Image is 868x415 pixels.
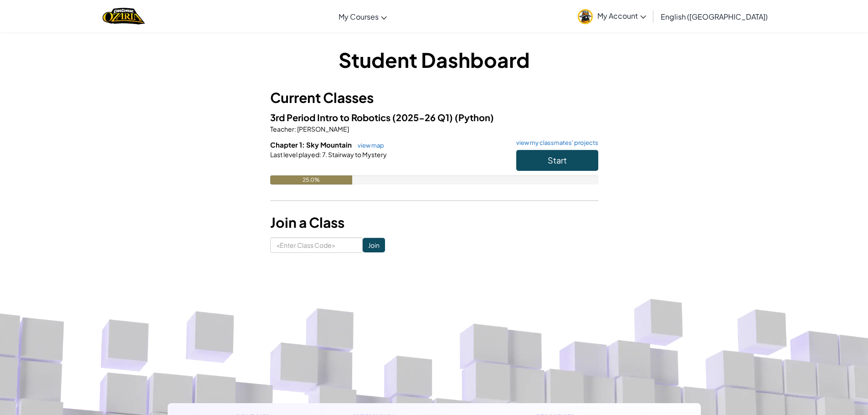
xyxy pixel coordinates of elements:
span: : [294,125,296,133]
span: [PERSON_NAME] [296,125,349,133]
a: view my classmates' projects [512,140,598,146]
a: My Courses [334,4,391,29]
a: My Account [573,2,651,31]
span: Start [548,155,567,165]
h3: Join a Class [270,212,598,233]
span: : [319,150,321,159]
a: English ([GEOGRAPHIC_DATA]) [656,4,772,29]
a: Ozaria by CodeCombat logo [103,7,145,26]
span: Stairway to Mystery [327,150,387,159]
a: view map [353,142,384,149]
h3: Current Classes [270,87,598,108]
img: Home [103,7,145,26]
span: Teacher [270,125,294,133]
input: Join [363,238,385,252]
span: English ([GEOGRAPHIC_DATA]) [661,12,768,21]
button: Start [516,150,598,171]
div: 25.0% [270,175,352,184]
span: My Courses [339,12,379,21]
input: <Enter Class Code> [270,237,363,253]
img: avatar [578,9,593,24]
span: Chapter 1: Sky Mountain [270,140,353,149]
span: Last level played [270,150,319,159]
span: 7. [321,150,327,159]
h1: Student Dashboard [270,46,598,74]
span: (Python) [455,112,494,123]
span: My Account [597,11,646,20]
span: 3rd Period Intro to Robotics (2025-26 Q1) [270,112,455,123]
